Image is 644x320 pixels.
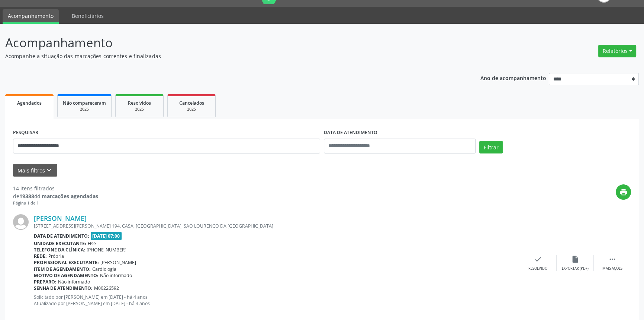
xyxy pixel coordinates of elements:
span: Cancelados [179,100,204,106]
b: Telefone da clínica: [34,247,85,253]
span: Resolvidos [128,100,151,106]
div: 14 itens filtrados [13,184,98,192]
p: Acompanhamento [5,34,449,52]
span: Própria [48,253,64,259]
label: DATA DE ATENDIMENTO [324,127,377,139]
div: [STREET_ADDRESS][PERSON_NAME] 194, CASA, [GEOGRAPHIC_DATA], SAO LOURENCO DA [GEOGRAPHIC_DATA] [34,223,519,229]
b: Profissional executante: [34,259,99,266]
div: Resolvido [528,266,547,271]
b: Senha de atendimento: [34,285,93,291]
p: Acompanhe a situação das marcações correntes e finalizadas [5,52,449,60]
b: Preparo: [34,279,57,285]
button: Relatórios [598,45,636,57]
div: 2025 [63,107,106,112]
div: de [13,192,98,200]
button: print [616,184,631,200]
div: 2025 [121,107,158,112]
span: M00226592 [94,285,119,291]
img: img [13,214,29,230]
span: [DATE] 07:00 [91,232,122,240]
span: Agendados [17,100,42,106]
b: Data de atendimento: [34,233,89,239]
span: Não informado [100,272,132,279]
div: 2025 [173,107,210,112]
a: [PERSON_NAME] [34,214,87,222]
span: [PERSON_NAME] [100,259,136,266]
span: Cardiologia [92,266,116,272]
div: Exportar (PDF) [562,266,589,271]
b: Rede: [34,253,47,259]
button: Mais filtroskeyboard_arrow_down [13,164,57,177]
a: Acompanhamento [3,9,59,24]
span: [PHONE_NUMBER] [87,247,126,253]
div: Página 1 de 1 [13,200,98,206]
p: Solicitado por [PERSON_NAME] em [DATE] - há 4 anos Atualizado por [PERSON_NAME] em [DATE] - há 4 ... [34,294,519,307]
b: Unidade executante: [34,240,86,247]
a: Beneficiários [67,9,109,22]
b: Item de agendamento: [34,266,91,272]
i: keyboard_arrow_down [45,166,53,174]
strong: 1938844 marcações agendadas [19,193,98,200]
label: PESQUISAR [13,127,38,139]
i: check [534,255,542,263]
span: Não informado [58,279,90,285]
i: print [619,188,628,196]
div: Mais ações [602,266,622,271]
span: Hse [88,240,96,247]
i: insert_drive_file [571,255,579,263]
span: Não compareceram [63,100,106,106]
i:  [608,255,616,263]
button: Filtrar [479,141,503,153]
p: Ano de acompanhamento [480,73,546,82]
b: Motivo de agendamento: [34,272,99,279]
